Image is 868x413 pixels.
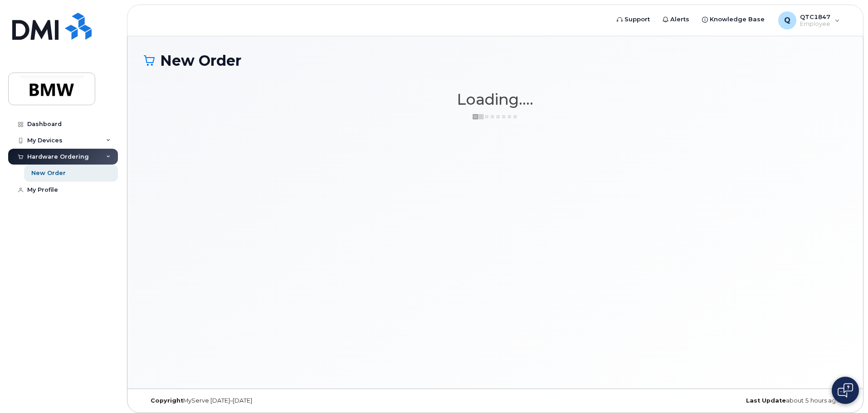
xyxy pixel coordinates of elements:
div: about 5 hours ago [612,397,847,404]
h1: Loading.... [144,91,847,107]
h1: New Order [144,53,847,68]
img: ajax-loader-3a6953c30dc77f0bf724df975f13086db4f4c1262e45940f03d1251963f1bf2e.gif [473,113,518,120]
strong: Last Update [746,397,786,404]
strong: Copyright [151,397,183,404]
img: Open chat [838,383,853,398]
div: MyServe [DATE]–[DATE] [144,397,378,404]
